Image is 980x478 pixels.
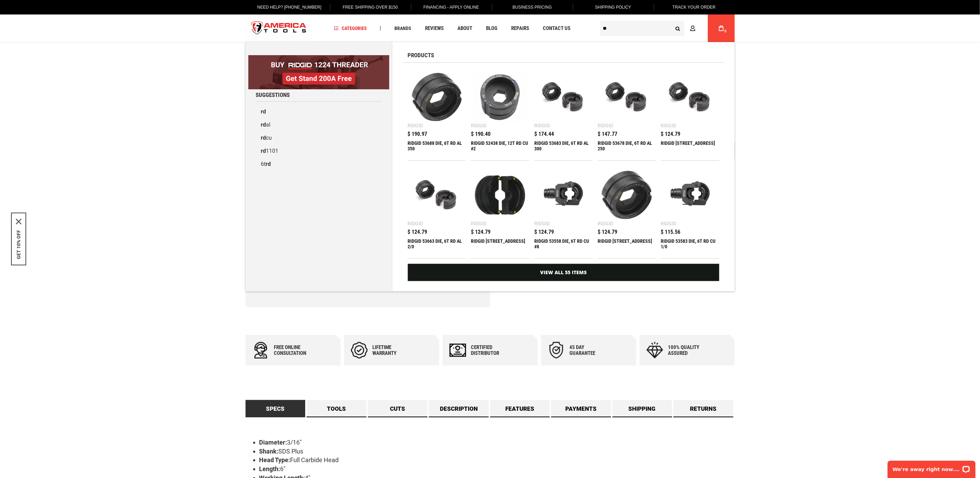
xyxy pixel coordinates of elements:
a: RIDGID 53653 DIE, 6T RD AL #1 Ridgid $ 124.79 RIDGID [STREET_ADDRESS] [471,166,529,258]
li: 6" [259,465,735,474]
span: About [457,26,472,31]
a: rd [256,105,382,118]
div: 100% quality assured [668,345,710,356]
div: 45 day Guarantee [570,345,611,356]
span: Contact Us [543,26,570,31]
div: Lifetime warranty [373,345,414,356]
div: Ridgid [534,123,550,128]
a: rdal [256,118,382,131]
a: RIDGID 53558 DIE, 6T RD CU #8 Ridgid $ 124.79 RIDGID 53558 DIE, 6T RD CU #8 [534,166,592,258]
a: RIDGID 53678 DIE, 6T RD AL 250 Ridgid $ 147.77 RIDGID 53678 DIE, 6T RD AL 250 [598,68,656,160]
span: $ 147.77 [598,131,617,137]
a: RIDGID 52438 DIE, 12T RD CU #2 Ridgid $ 190.40 RIDGID 52438 DIE, 12T RD CU #2 [471,68,529,160]
span: $ 124.79 [598,229,617,235]
a: 0 [715,14,728,42]
span: $ 115.56 [661,229,681,235]
b: rd [261,135,266,141]
a: RIDGID 53583 DIE, 6T RD CU 1/0 Ridgid $ 115.56 RIDGID 53583 DIE, 6T RD CU 1/0 [661,166,719,258]
a: Specs [246,400,306,417]
div: Ridgid [471,123,486,128]
a: View All 55 Items [408,264,719,281]
div: Ridgid [661,221,677,226]
a: rdcu [256,131,382,145]
span: Repairs [511,26,529,31]
a: Categories [331,24,370,33]
img: RIDGID 53633 DIE, 6T RD AL #8 [601,169,652,221]
span: $ 190.97 [408,131,427,137]
a: Shipping [612,400,672,417]
img: RIDGID 53678 DIE, 6T RD AL 250 [601,71,652,123]
div: Free online consultation [274,345,316,356]
img: RIDGID 53653 DIE, 6T RD AL #1 [474,169,526,221]
span: Categories [334,26,367,31]
span: $ 124.79 [471,229,491,235]
b: rd [261,121,266,128]
div: RIDGID 53558 DIE, 6T RD CU #8 [534,238,592,255]
div: RIDGID 53678 DIE, 6T RD AL 250 [598,140,656,157]
div: RIDGID 52438 DIE, 12T RD CU #2 [471,140,529,157]
a: RIDGID 53663 DIE, 6T RD AL 2/0 Ridgid $ 124.79 RIDGID 53663 DIE, 6T RD AL 2/0 [408,166,466,258]
div: RIDGID 53583 DIE, 6T RD CU 1/0 [661,238,719,255]
img: RIDGID 52438 DIE, 12T RD CU #2 [474,71,526,123]
div: Ridgid [471,221,486,226]
a: RIDGID 53683 DIE, 6T RD AL 300 Ridgid $ 174.44 RIDGID 53683 DIE, 6T RD AL 300 [534,68,592,160]
span: $ 174.44 [534,131,554,137]
strong: Head Type: [259,456,290,464]
a: About [454,24,475,33]
a: RIDGID 53648 DIE, 6T RD AL #2 Ridgid $ 124.79 RIDGID [STREET_ADDRESS] [661,68,719,160]
div: Ridgid [408,221,423,226]
div: RIDGID 53653 DIE, 6T RD AL #1 [471,238,529,255]
a: BOGO: Buy RIDGID® 1224 Threader, Get Stand 200A Free! [248,55,389,60]
div: RIDGID 53683 DIE, 6T RD AL 300 [534,140,592,157]
span: $ 124.79 [661,131,681,137]
b: rd [261,108,266,115]
span: $ 124.79 [408,229,427,235]
b: rd [266,161,271,167]
button: Close [16,219,21,225]
a: Features [490,400,550,417]
span: Products [408,52,434,58]
span: Shipping Policy [595,5,631,10]
span: Suggestions [256,92,290,98]
a: Contact Us [540,24,574,33]
span: $ 124.79 [534,229,554,235]
div: Ridgid [661,123,677,128]
a: Reviews [422,24,447,33]
img: RIDGID 53688 DIE, 6T RD AL 350 [411,71,463,123]
a: Blog [483,24,501,33]
a: Cuts [368,400,428,417]
img: RIDGID 53583 DIE, 6T RD CU 1/0 [664,169,716,221]
img: RIDGID 53663 DIE, 6T RD AL 2/0 [411,169,463,221]
div: RIDGID 53633 DIE, 6T RD AL #8 [598,238,656,255]
div: Ridgid [534,221,550,226]
strong: Length: [259,465,280,472]
div: RIDGID 53688 DIE, 6T RD AL 350 [408,140,466,157]
a: store logo [246,16,312,41]
div: Ridgid [598,221,613,226]
strong: Shank: [259,448,279,455]
img: RIDGID 53558 DIE, 6T RD CU #8 [538,169,589,221]
a: RIDGID 53688 DIE, 6T RD AL 350 Ridgid $ 190.97 RIDGID 53688 DIE, 6T RD AL 350 [408,68,466,160]
img: RIDGID 53683 DIE, 6T RD AL 300 [538,71,589,123]
a: RIDGID 53633 DIE, 6T RD AL #8 Ridgid $ 124.79 RIDGID [STREET_ADDRESS] [598,166,656,258]
img: RIDGID 53648 DIE, 6T RD AL #2 [664,71,716,123]
b: rd [261,148,266,154]
li: 3/16" [259,438,735,447]
span: Reviews [425,26,444,31]
a: Returns [673,400,733,417]
span: 0 [725,29,727,33]
iframe: LiveChat chat widget [883,456,980,478]
div: RIDGID 53663 DIE, 6T RD AL 2/0 [408,238,466,255]
li: SDS Plus [259,447,735,456]
div: RIDGID 53648 DIE, 6T RD AL #2 [661,140,719,157]
div: Ridgid [408,123,423,128]
img: BOGO: Buy RIDGID® 1224 Threader, Get Stand 200A Free! [248,55,389,89]
a: Tools [307,400,367,417]
div: Certified Distributor [471,345,513,356]
a: Repairs [508,24,532,33]
span: $ 190.40 [471,131,491,137]
a: Payments [551,400,611,417]
span: Blog [486,26,497,31]
button: GET 10% OFF [16,230,21,259]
